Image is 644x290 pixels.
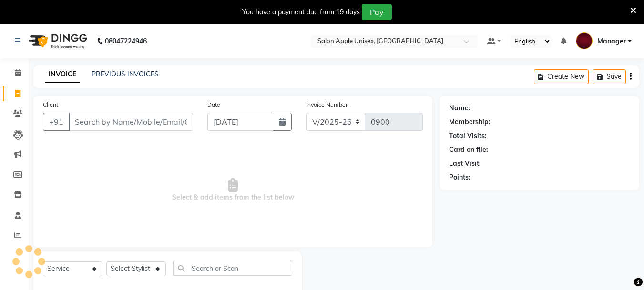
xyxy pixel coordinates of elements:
a: PREVIOUS INVOICES [92,70,159,78]
input: Search or Scan [173,261,292,276]
label: Client [43,100,58,109]
div: Points: [449,172,470,183]
div: Membership: [449,117,491,127]
img: logo [24,28,90,54]
span: Select & add items from the list below [43,142,423,238]
div: Last Visit: [449,159,481,169]
label: Date [207,100,220,109]
img: Manager [576,32,593,49]
span: Manager [597,36,626,46]
button: Pay [362,4,392,20]
div: You have a payment due from 19 days [242,7,360,17]
div: Name: [449,103,470,113]
button: +91 [43,113,70,131]
button: Save [593,69,626,84]
button: Create New [534,69,589,84]
a: INVOICE [45,66,80,83]
b: 08047224946 [105,28,147,54]
input: Search by Name/Mobile/Email/Code [69,113,193,131]
label: Invoice Number [306,100,348,109]
div: Total Visits: [449,131,487,141]
div: Card on file: [449,145,488,155]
